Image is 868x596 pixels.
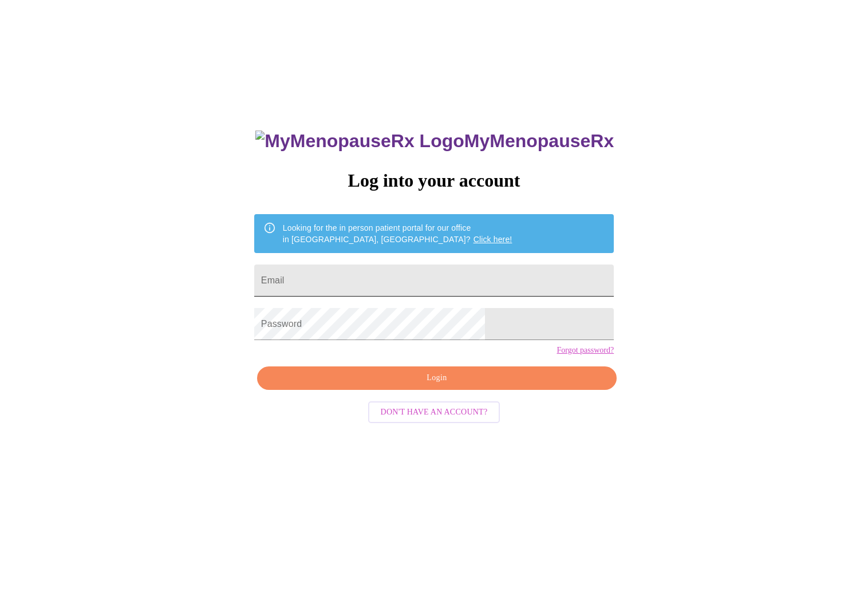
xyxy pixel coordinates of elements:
[474,235,512,244] a: Click here!
[257,366,617,390] button: Login
[381,405,488,420] span: Don't have an account?
[270,371,603,385] span: Login
[368,401,500,424] button: Don't have an account?
[255,131,464,152] img: MyMenopauseRx Logo
[254,170,614,191] h3: Log into your account
[365,406,503,416] a: Don't have an account?
[255,131,614,152] h3: MyMenopauseRx
[283,218,512,250] div: Looking for the in person patient portal for our office in [GEOGRAPHIC_DATA], [GEOGRAPHIC_DATA]?
[557,346,614,355] a: Forgot password?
